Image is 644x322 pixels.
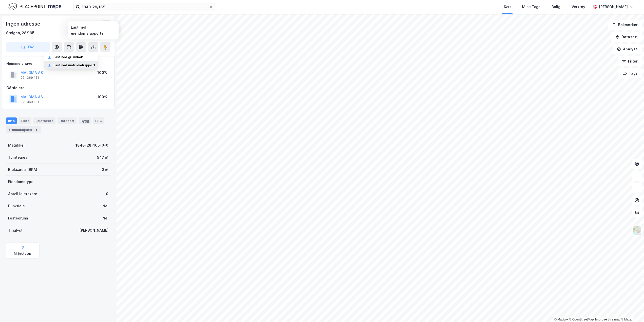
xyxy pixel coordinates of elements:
[58,117,77,124] div: Datasett
[14,252,32,256] div: Miljøstatus
[611,32,642,42] button: Datasett
[97,70,107,76] div: 100%
[8,179,33,185] div: Eiendomstype
[632,226,642,235] img: Z
[8,167,37,173] div: Bruksareal (BRA)
[6,20,41,28] div: Ingen adresse
[6,126,41,133] div: Transaksjoner
[79,117,91,124] div: Bygg
[105,179,108,185] div: —
[522,4,540,10] div: Mine Tags
[8,191,37,197] div: Antall leietakere
[8,203,25,209] div: Punktleie
[97,154,108,160] div: 547 ㎡
[19,117,31,124] div: Eiere
[97,94,107,100] div: 100%
[33,117,55,124] div: Leietakere
[6,117,17,124] div: Info
[21,100,39,104] div: 921 369 131
[53,63,95,67] div: Last ned matrikkelrapport
[93,117,104,124] div: ESG
[106,191,108,197] div: 0
[6,30,34,36] div: Steigen, 28/165
[613,44,642,54] button: Analyse
[102,167,108,173] div: 0 ㎡
[8,215,28,221] div: Festegrunn
[79,227,108,233] div: [PERSON_NAME]
[618,68,642,78] button: Tags
[8,2,61,11] img: logo.f888ab2527a4732fd821a326f86c7f29.svg
[504,4,511,10] div: Kart
[552,4,560,10] div: Bolig
[608,20,642,30] button: Bokmerker
[569,318,594,321] a: OpenStreetMap
[599,4,628,10] div: [PERSON_NAME]
[6,85,110,91] div: Gårdeiere
[103,215,108,221] div: Nei
[75,142,108,148] div: 1848-28-165-0-0
[21,76,39,80] div: 921 369 131
[6,42,50,52] button: Tag
[8,142,25,148] div: Matrikkel
[6,61,110,67] div: Hjemmelshaver
[595,318,620,321] a: Improve this map
[80,3,209,11] input: Søk på adresse, matrikkel, gårdeiere, leietakere eller personer
[554,318,568,321] a: Mapbox
[572,4,585,10] div: Verktøy
[619,298,644,322] iframe: Chat Widget
[8,154,28,160] div: Tomteareal
[618,56,642,66] button: Filter
[34,127,39,132] div: 3
[103,203,108,209] div: Nei
[53,55,83,59] div: Last ned grunnbok
[8,227,23,233] div: Tinglyst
